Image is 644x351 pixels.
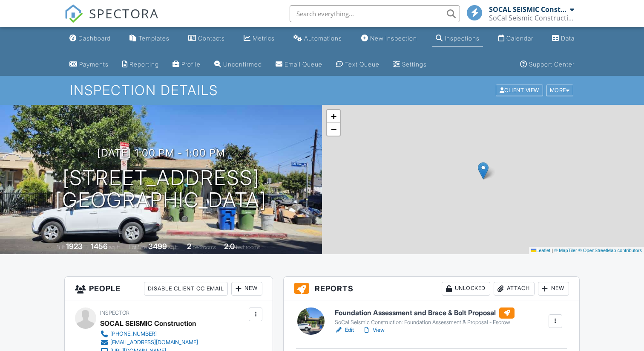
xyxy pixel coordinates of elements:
a: Automations (Basic) [290,31,345,46]
span: − [331,124,336,134]
h1: [STREET_ADDRESS] [GEOGRAPHIC_DATA] [55,167,267,212]
h1: Inspection Details [70,83,574,98]
a: Foundation Assessment and Brace & Bolt Proposal SoCal Seismic Construction: Foundation Assessment... [335,307,515,326]
div: Dashboard [78,35,111,42]
a: Dashboard [66,31,114,46]
a: Edit [335,326,354,334]
div: SoCal Seismic Construction: Foundation Assessment & Proposal - Escrow [335,319,515,326]
div: Payments [79,61,109,68]
div: Inspections [445,35,480,42]
div: [EMAIL_ADDRESS][DOMAIN_NAME] [110,339,198,346]
a: [PHONE_NUMBER] [100,330,198,338]
a: © OpenStreetMap contributors [578,248,642,253]
div: Reporting [129,61,159,68]
span: + [331,111,336,122]
a: Zoom in [327,110,340,123]
a: Zoom out [327,123,340,136]
div: Client View [496,85,543,96]
a: Data [549,31,578,46]
div: 2 [187,242,191,251]
div: Templates [138,35,170,42]
div: Text Queue [345,61,379,68]
div: 3499 [148,242,167,251]
input: Search everything... [290,5,460,22]
div: Calendar [506,35,533,42]
div: New Inspection [370,35,417,42]
h3: [DATE] 1:00 pm - 1:00 pm [97,147,225,159]
a: Reporting [119,57,162,73]
div: Email Queue [285,61,322,68]
a: Metrics [240,31,278,46]
div: New [538,282,569,296]
a: Contacts [185,31,228,46]
a: [EMAIL_ADDRESS][DOMAIN_NAME] [100,338,198,347]
a: Company Profile [169,57,204,73]
span: Built [55,244,65,250]
a: © MapTiler [554,248,577,253]
span: sq.ft. [168,244,179,250]
h6: Foundation Assessment and Brace & Bolt Proposal [335,307,515,319]
a: Payments [66,57,112,73]
a: Client View [495,87,545,93]
a: Leaflet [531,248,550,253]
a: View [362,326,385,334]
span: sq. ft. [109,244,121,250]
a: New Inspection [358,31,420,46]
div: More [546,85,574,96]
a: Email Queue [272,57,326,73]
span: Inspector [100,310,129,316]
span: bedrooms [193,244,216,250]
div: Profile [181,61,201,68]
span: bathrooms [236,244,260,250]
div: Metrics [253,35,275,42]
div: New [231,282,262,296]
img: Marker [478,162,489,180]
div: Automations [304,35,342,42]
span: Lot Size [129,244,147,250]
a: Calendar [495,31,537,46]
span: SPECTORA [89,4,159,22]
img: The Best Home Inspection Software - Spectora [64,4,83,23]
a: Support Center [517,57,578,73]
div: Support Center [529,61,575,68]
a: Unconfirmed [211,57,265,73]
div: 1456 [91,242,108,251]
div: Unlocked [442,282,490,296]
div: SoCal Seismic Construction [489,14,574,22]
div: [PHONE_NUMBER] [110,331,157,337]
div: Unconfirmed [223,61,262,68]
div: Attach [494,282,535,296]
h3: People [65,277,273,301]
a: Text Queue [333,57,383,73]
h3: Reports [284,277,579,301]
a: Inspections [432,31,483,46]
a: Templates [126,31,173,46]
div: SOCAL SEISMIC Construction [100,317,196,330]
div: SOCAL SEISMIC Construction [489,5,568,14]
div: Settings [402,61,427,68]
a: SPECTORA [64,12,159,29]
div: Contacts [198,35,225,42]
span: | [552,248,553,253]
div: Data [561,35,575,42]
div: Disable Client CC Email [144,282,228,296]
a: Settings [390,57,430,73]
div: 1923 [66,242,83,251]
div: 2.0 [224,242,235,251]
